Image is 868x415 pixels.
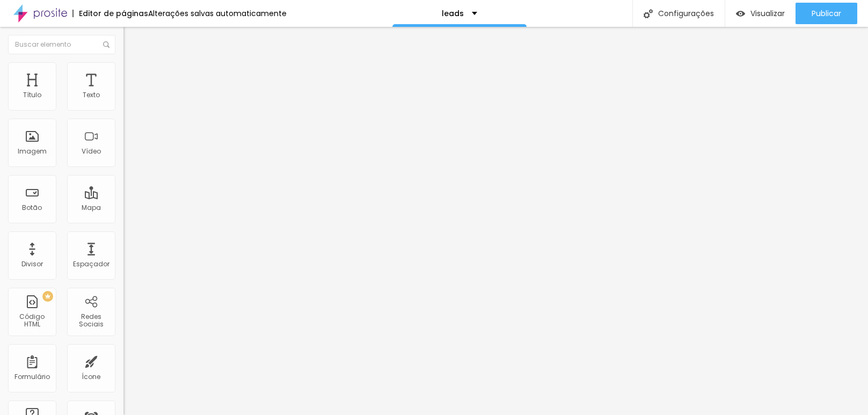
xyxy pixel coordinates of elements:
[23,91,41,99] div: Título
[796,3,857,24] button: Publicar
[8,35,115,54] input: Buscar elemento
[21,260,43,268] div: Divisor
[14,373,50,381] div: Formulário
[812,9,841,18] span: Publicar
[644,9,653,18] img: Icone
[18,148,47,155] div: Imagem
[70,313,112,329] div: Redes Sociais
[72,10,148,17] div: Editor de páginas
[82,148,101,155] div: Vídeo
[123,27,868,415] iframe: Editor
[11,313,53,329] div: Código HTML
[442,10,464,17] p: leads
[73,260,110,268] div: Espaçador
[23,204,42,212] div: Botão
[736,9,745,18] img: view-1.svg
[82,373,101,381] div: Ícone
[725,3,796,24] button: Visualizar
[750,9,785,18] span: Visualizar
[83,91,100,99] div: Texto
[103,41,110,48] img: Icone
[82,204,101,212] div: Mapa
[148,10,287,17] div: Alterações salvas automaticamente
